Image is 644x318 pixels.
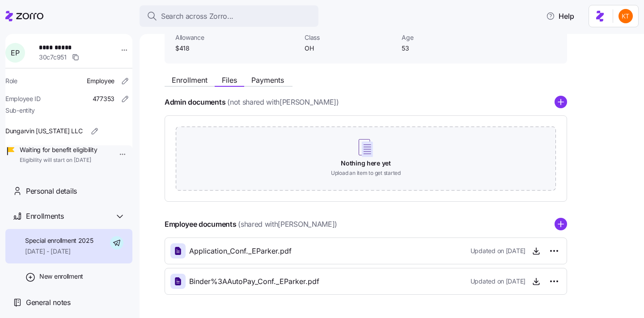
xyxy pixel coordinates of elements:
[305,44,394,53] span: OH
[93,94,114,103] span: 477353
[546,11,574,21] span: Help
[26,186,77,197] span: Personal details
[539,7,581,25] button: Help
[25,236,93,245] span: Special enrollment 2025
[20,157,97,164] span: Eligibility will start on [DATE]
[305,33,394,42] span: Class
[402,33,491,42] span: Age
[87,76,114,85] span: Employee
[470,277,525,286] span: Updated on [DATE]
[5,127,82,136] span: Dungarvin [US_STATE] LLC
[189,246,292,257] span: Application_Conf._EParker.pdf
[161,11,233,22] span: Search across Zorro...
[5,106,35,115] span: Sub-entity
[11,49,19,56] span: E P
[165,97,225,107] h4: Admin documents
[251,76,284,84] span: Payments
[39,53,67,62] span: 30c7c951
[20,145,97,154] span: Waiting for benefit eligibility
[238,219,337,230] span: (shared with [PERSON_NAME] )
[165,219,236,229] h4: Employee documents
[222,76,237,84] span: Files
[39,272,83,281] span: New enrollment
[140,5,318,27] button: Search across Zorro...
[555,96,567,108] svg: add icon
[470,246,525,255] span: Updated on [DATE]
[619,9,633,23] img: aad2ddc74cf02b1998d54877cdc71599
[172,76,208,84] span: Enrollment
[175,44,297,53] span: $418
[5,76,17,85] span: Role
[189,276,319,287] span: Binder%3AAutoPay_Conf._EParker.pdf
[26,297,71,308] span: General notes
[5,94,41,103] span: Employee ID
[227,97,339,108] span: (not shared with [PERSON_NAME] )
[26,211,64,222] span: Enrollments
[175,33,297,42] span: Allowance
[555,218,567,230] svg: add icon
[402,44,491,53] span: 53
[25,247,93,256] span: [DATE] - [DATE]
